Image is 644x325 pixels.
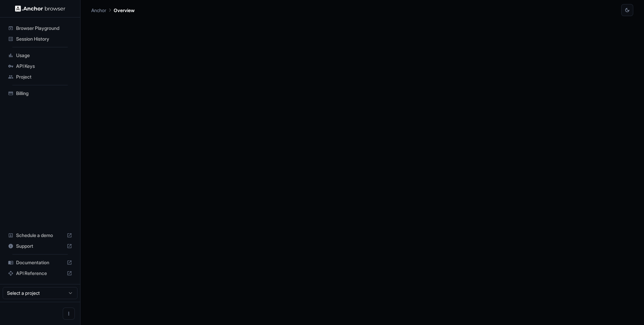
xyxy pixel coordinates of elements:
span: Session History [16,36,72,42]
span: Billing [16,90,72,97]
div: Support [5,241,75,251]
div: Documentation [5,257,75,268]
div: Project [5,72,75,82]
button: Open menu [63,308,75,320]
span: API Reference [16,270,64,277]
span: Documentation [16,259,64,266]
div: Schedule a demo [5,230,75,241]
span: API Keys [16,63,72,69]
p: Overview [114,7,135,14]
span: Usage [16,52,72,59]
span: Schedule a demo [16,232,64,239]
div: API Reference [5,268,75,279]
nav: breadcrumb [91,6,135,14]
div: Browser Playground [5,23,75,34]
p: Anchor [91,7,106,14]
div: Session History [5,34,75,44]
span: Project [16,74,72,80]
span: Support [16,243,64,249]
span: Browser Playground [16,25,72,32]
div: API Keys [5,61,75,72]
div: Usage [5,50,75,61]
div: Billing [5,88,75,99]
img: Anchor Logo [15,5,65,12]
